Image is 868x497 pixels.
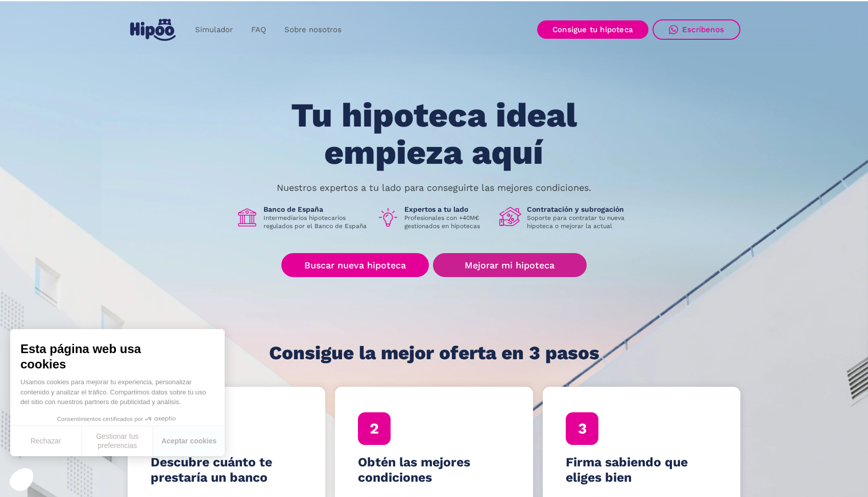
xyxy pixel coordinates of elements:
a: Consigue tu hipoteca [537,20,648,39]
p: Profesionales con +40M€ gestionados en hipotecas [404,214,491,230]
a: home [128,15,178,45]
h1: Contratación y subrogación [527,205,632,214]
a: Buscar nueva hipoteca [281,253,429,277]
h1: Banco de España [263,205,369,214]
a: FAQ [242,20,275,40]
div: Escríbenos [682,25,724,34]
p: Soporte para contratar tu nueva hipoteca o mejorar la actual [527,214,632,230]
p: Intermediarios hipotecarios regulados por el Banco de España [263,214,369,230]
a: Simulador [186,20,242,40]
h1: Tu hipoteca ideal empieza aquí [240,97,628,171]
h4: Obtén las mejores condiciones [358,455,510,485]
h1: Consigue la mejor oferta en 3 pasos [269,343,599,363]
a: Mejorar mi hipoteca [433,253,587,277]
a: Sobre nosotros [275,20,351,40]
h4: Descubre cuánto te prestaría un banco [151,455,303,485]
h4: Firma sabiendo que eliges bien [566,455,718,485]
h1: Expertos a tu lado [404,205,491,214]
a: Escríbenos [653,19,740,40]
p: Nuestros expertos a tu lado para conseguirte las mejores condiciones. [277,184,591,192]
